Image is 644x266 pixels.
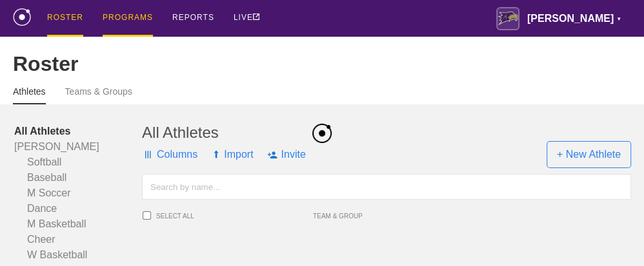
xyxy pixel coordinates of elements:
[13,86,46,104] a: Athletes
[156,213,313,220] span: SELECT ALL
[142,174,631,200] input: Search by name...
[14,124,142,139] a: All Athletes
[65,86,132,103] a: Teams & Groups
[14,247,142,263] a: W Basketball
[616,14,621,24] div: ▼
[312,123,332,144] img: black_logo.png
[142,135,197,174] span: Columns
[547,141,631,168] span: + New Athlete
[14,170,142,185] a: Baseball
[14,201,142,216] a: Dance
[267,135,305,174] span: Invite
[13,8,31,26] img: logo
[212,135,253,174] span: Import
[142,124,631,142] div: All Athletes
[313,213,507,220] span: TEAM & GROUP
[579,204,644,266] iframe: Chat Widget
[13,52,631,76] div: Roster
[14,139,142,155] a: [PERSON_NAME]
[14,232,142,247] a: Cheer
[14,216,142,232] a: M Basketball
[496,7,519,30] img: Avila
[14,185,142,201] a: M Soccer
[14,155,142,170] a: Softball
